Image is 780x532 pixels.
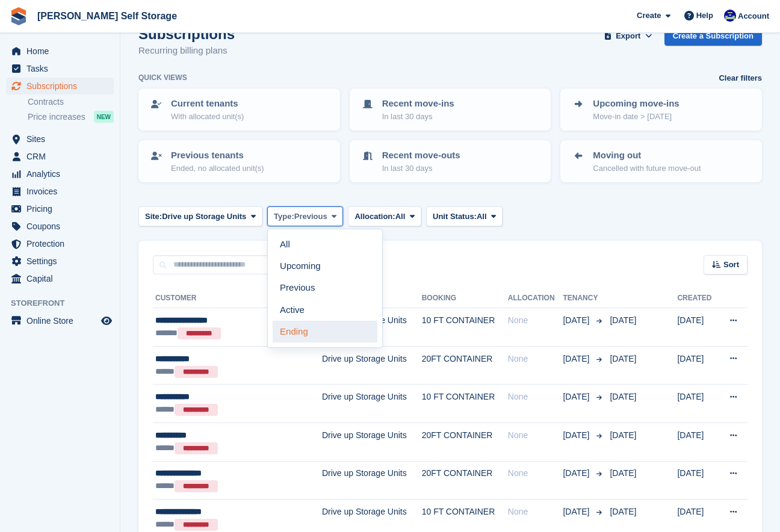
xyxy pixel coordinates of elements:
[32,6,182,26] a: [PERSON_NAME] Self Storage
[719,72,762,84] a: Clear filters
[273,321,377,342] a: Ending
[294,211,327,223] span: Previous
[26,131,99,147] span: Sites
[426,206,503,226] button: Unit Status: All
[562,90,761,129] a: Upcoming move-ins Move-in date > [DATE]
[422,346,508,385] td: 20FT CONTAINER
[273,234,377,256] a: All
[664,26,762,46] a: Create a Subscription
[677,289,717,308] th: Created
[171,149,264,162] p: Previous tenants
[138,44,235,58] p: Recurring billing plans
[322,461,422,500] td: Drive up Storage Units
[99,314,114,328] a: Preview store
[6,43,114,60] a: menu
[6,253,114,270] a: menu
[382,111,454,123] p: In last 30 days
[508,391,563,403] div: None
[274,211,294,223] span: Type:
[382,162,460,175] p: In last 30 days
[610,507,636,516] span: [DATE]
[422,289,508,308] th: Booking
[508,289,563,308] th: Allocation
[563,391,592,403] span: [DATE]
[696,10,713,22] span: Help
[273,256,377,277] a: Upcoming
[26,43,99,60] span: Home
[724,10,736,22] img: Justin Farthing
[610,430,636,440] span: [DATE]
[26,312,99,329] span: Online Store
[28,110,114,123] a: Price increases NEW
[593,162,701,175] p: Cancelled with future move-out
[677,422,717,461] td: [DATE]
[508,353,563,365] div: None
[677,346,717,385] td: [DATE]
[610,468,636,478] span: [DATE]
[26,148,99,165] span: CRM
[563,429,592,442] span: [DATE]
[562,141,761,181] a: Moving out Cancelled with future move-out
[723,259,739,271] span: Sort
[422,422,508,461] td: 20FT CONTAINER
[26,235,99,252] span: Protection
[273,299,377,321] a: Active
[6,200,114,217] a: menu
[610,392,636,401] span: [DATE]
[602,26,655,46] button: Export
[354,211,395,223] span: Allocation:
[322,422,422,461] td: Drive up Storage Units
[26,60,99,77] span: Tasks
[422,385,508,423] td: 10 FT CONTAINER
[10,7,28,25] img: stora-icon-8386f47178a22dfd0bd8f6a31ec36ba5ce8667c1dd55bd0f319d3a0aa187defe.svg
[637,10,661,22] span: Create
[616,30,640,42] span: Export
[508,314,563,327] div: None
[153,289,322,308] th: Customer
[6,60,114,77] a: menu
[563,353,592,365] span: [DATE]
[138,72,187,83] h6: Quick views
[26,270,99,287] span: Capital
[28,111,85,123] span: Price increases
[563,289,605,308] th: Tenancy
[6,165,114,182] a: menu
[6,183,114,200] a: menu
[171,97,244,111] p: Current tenants
[563,467,592,480] span: [DATE]
[140,90,339,129] a: Current tenants With allocated unit(s)
[138,26,235,42] h1: Subscriptions
[267,206,343,226] button: Type: Previous
[171,162,264,175] p: Ended, no allocated unit(s)
[138,206,262,226] button: Site: Drive up Storage Units
[273,277,377,299] a: Previous
[422,461,508,500] td: 20FT CONTAINER
[677,385,717,423] td: [DATE]
[610,315,636,325] span: [DATE]
[593,111,679,123] p: Move-in date > [DATE]
[6,218,114,235] a: menu
[26,200,99,217] span: Pricing
[738,10,769,22] span: Account
[351,141,550,181] a: Recent move-outs In last 30 days
[6,270,114,287] a: menu
[6,235,114,252] a: menu
[433,211,477,223] span: Unit Status:
[508,429,563,442] div: None
[348,206,421,226] button: Allocation: All
[382,149,460,162] p: Recent move-outs
[94,111,114,123] div: NEW
[610,354,636,363] span: [DATE]
[508,506,563,518] div: None
[563,506,592,518] span: [DATE]
[28,96,114,108] a: Contracts
[677,461,717,500] td: [DATE]
[593,97,679,111] p: Upcoming move-ins
[422,308,508,347] td: 10 FT CONTAINER
[395,211,406,223] span: All
[6,148,114,165] a: menu
[677,308,717,347] td: [DATE]
[382,97,454,111] p: Recent move-ins
[593,149,701,162] p: Moving out
[140,141,339,181] a: Previous tenants Ended, no allocated unit(s)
